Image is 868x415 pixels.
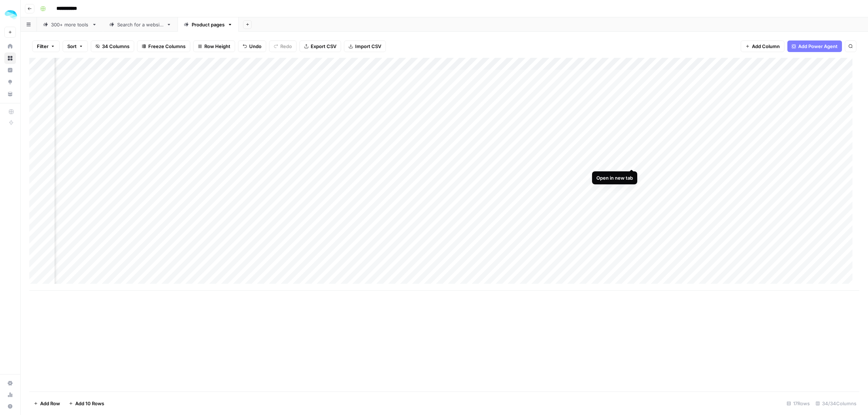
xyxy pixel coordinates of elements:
[63,40,88,52] button: Sort
[4,377,16,389] a: Settings
[344,40,386,52] button: Import CSV
[311,43,336,50] span: Export CSV
[4,64,16,76] a: Insights
[148,43,186,50] span: Freeze Columns
[784,398,813,409] div: 17 Rows
[299,40,341,52] button: Export CSV
[117,21,163,28] div: Search for a website
[4,389,16,401] a: Usage
[37,17,103,32] a: 300+ more tools
[4,52,16,64] a: Browse
[102,43,129,50] span: 34 Columns
[103,17,178,32] a: Search for a website
[40,400,60,407] span: Add Row
[67,43,77,50] span: Sort
[4,6,16,24] button: Workspace: ColdiQ
[91,40,134,52] button: 34 Columns
[178,17,239,32] a: Product pages
[741,40,784,52] button: Add Column
[51,21,89,28] div: 300+ more tools
[813,398,859,409] div: 34/34 Columns
[32,40,60,52] button: Filter
[192,21,225,28] div: Product pages
[752,43,780,50] span: Add Column
[4,401,16,412] button: Help + Support
[29,398,64,409] button: Add Row
[4,40,16,52] a: Home
[238,40,266,52] button: Undo
[249,43,261,50] span: Undo
[798,43,838,50] span: Add Power Agent
[596,174,633,181] div: Open in new tab
[280,43,292,50] span: Redo
[204,43,230,50] span: Row Height
[4,76,16,88] a: Opportunities
[269,40,297,52] button: Redo
[37,43,48,50] span: Filter
[4,8,17,21] img: ColdiQ Logo
[64,398,109,409] button: Add 10 Rows
[787,40,842,52] button: Add Power Agent
[137,40,190,52] button: Freeze Columns
[193,40,235,52] button: Row Height
[355,43,381,50] span: Import CSV
[4,88,16,100] a: Your Data
[75,400,104,407] span: Add 10 Rows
